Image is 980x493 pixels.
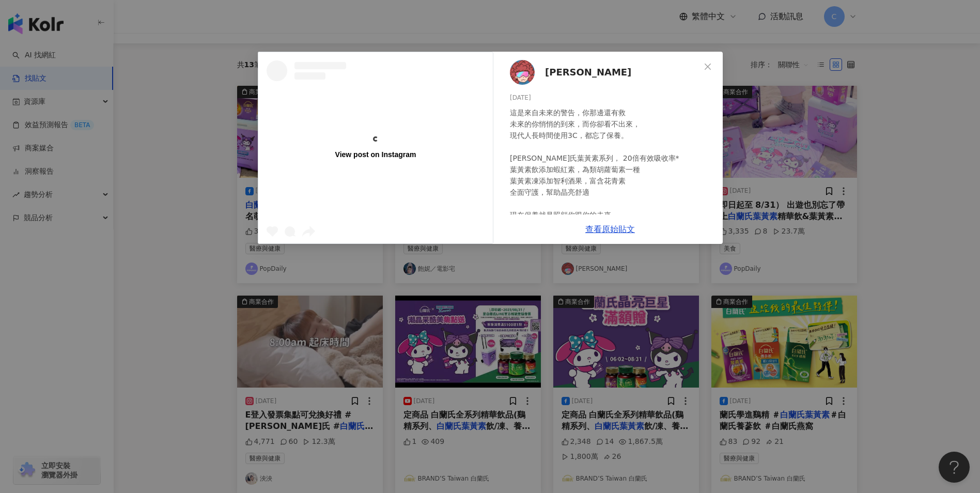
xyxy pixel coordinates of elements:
div: [DATE] [510,93,714,103]
button: Close [697,56,718,77]
div: View post on Instagram [335,150,416,159]
a: 查看原始貼文 [585,224,635,234]
img: KOL Avatar [510,60,535,85]
span: close [704,63,712,71]
a: KOL Avatar[PERSON_NAME] [510,60,700,85]
div: 這是來自未來的警告，你那邊還有救 未來的你悄悄的到來，而你卻看不出來， 現代人長時間使用3C，都忘了保養。 [PERSON_NAME]氏葉黃素系列， 20倍有效吸收率* 葉黃素飲添加蝦紅素，為類... [510,107,714,323]
span: [PERSON_NAME] [545,65,631,80]
a: View post on Instagram [258,52,493,243]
